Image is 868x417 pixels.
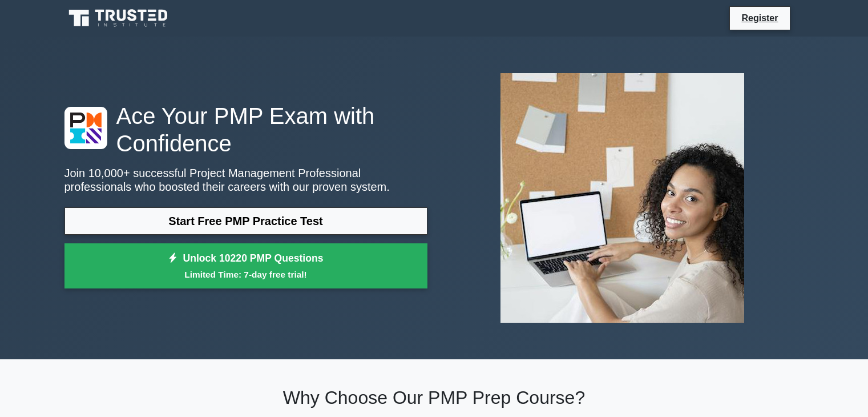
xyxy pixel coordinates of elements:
[79,268,413,281] small: Limited Time: 7-day free trial!
[64,207,427,235] a: Start Free PMP Practice Test
[64,166,427,194] p: Join 10,000+ successful Project Management Professional professionals who boosted their careers w...
[734,11,785,25] a: Register
[64,243,427,289] a: Unlock 10220 PMP QuestionsLimited Time: 7-day free trial!
[64,102,427,157] h1: Ace Your PMP Exam with Confidence
[64,387,804,408] h2: Why Choose Our PMP Prep Course?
